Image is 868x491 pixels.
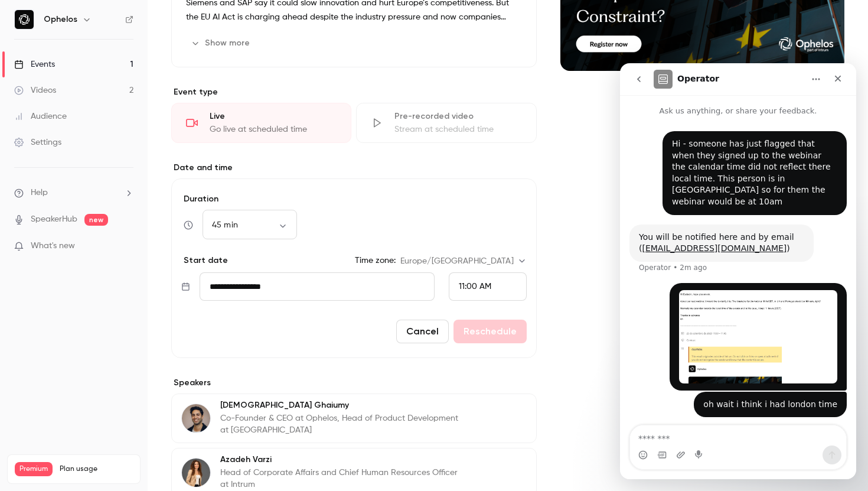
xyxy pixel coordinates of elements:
div: Pre-recorded video [394,110,521,122]
img: Azadeh Varzi [182,459,210,487]
span: What's new [31,240,75,252]
p: Azadeh Varzi [220,454,460,466]
a: SpeakerHub [31,213,77,226]
p: Event type [171,86,537,98]
p: Start date [181,255,228,266]
span: Plan usage [60,464,133,474]
div: Amon Ghaiumy[DEMOGRAPHIC_DATA] GhaiumyCo-Founder & CEO at Ophelos, Head of Product Development at... [171,394,537,443]
label: Time zone: [355,255,396,266]
img: Amon Ghaiumy [182,404,210,433]
img: Ophelos [15,10,34,29]
label: Date and time [171,162,537,174]
div: Videos [14,84,56,96]
span: Premium [15,462,53,476]
label: Speakers [171,377,537,389]
label: Duration [181,193,527,205]
span: new [84,214,108,226]
p: Head of Corporate Affairs and Chief Human Resources Officer at Intrum [220,467,460,490]
div: LiveGo live at scheduled time [171,103,351,143]
iframe: Intercom live chat [620,63,856,479]
div: Settings [14,136,61,148]
div: Live [210,110,337,122]
div: Stream at scheduled time [394,123,521,135]
span: Help [31,187,48,199]
input: Tue, Feb 17, 2026 [200,272,435,301]
div: From [449,272,527,301]
div: Audience [14,110,67,122]
p: Co-Founder & CEO at Ophelos, Head of Product Development at [GEOGRAPHIC_DATA] [220,412,460,436]
div: Go live at scheduled time [210,123,337,135]
div: 45 min [203,219,297,231]
div: Events [14,58,55,70]
span: 11:00 AM [459,282,491,291]
li: help-dropdown-opener [14,187,133,199]
button: Cancel [396,320,449,343]
div: Europe/[GEOGRAPHIC_DATA] [400,255,527,267]
h6: Ophelos [44,14,77,25]
button: Show more [186,34,257,53]
div: Pre-recorded videoStream at scheduled time [356,103,536,143]
p: [DEMOGRAPHIC_DATA] Ghaiumy [220,399,460,411]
